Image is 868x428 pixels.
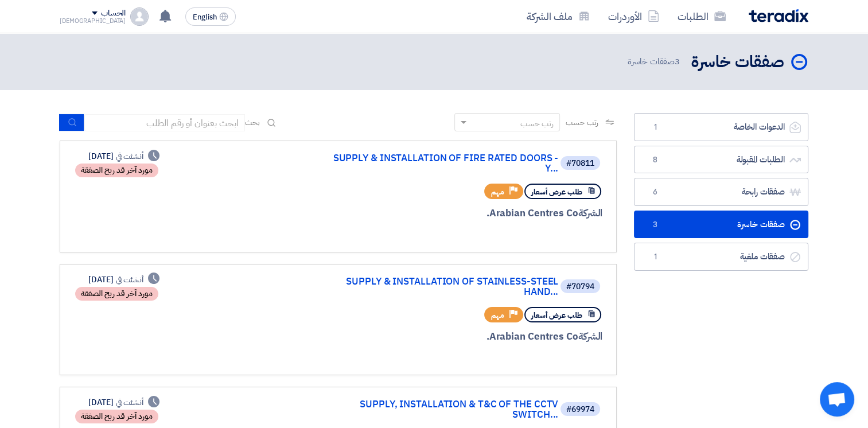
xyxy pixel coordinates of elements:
[749,9,808,22] img: Teradix logo
[116,274,143,286] span: أنشئت في
[329,277,558,297] a: SUPPLY & INSTALLATION OF STAINLESS-STEEL HAND...
[634,178,808,206] a: صفقات رابحة6
[566,116,598,129] span: رتب حسب
[329,153,558,174] a: SUPPLY & INSTALLATION OF FIRE RATED DOORS - Y...
[517,3,599,30] a: ملف الشركة
[491,310,504,321] span: مهم
[185,7,236,26] button: English
[634,113,808,141] a: الدعوات الخاصة1
[193,13,217,21] span: English
[668,3,735,30] a: الطلبات
[116,150,143,162] span: أنشئت في
[566,406,594,414] div: #69974
[628,55,682,68] span: صفقات خاسرة
[599,3,668,30] a: الأوردرات
[116,396,143,408] span: أنشئت في
[566,159,594,168] div: #70811
[84,114,245,131] input: ابحث بعنوان أو رقم الطلب
[531,310,582,321] span: طلب عرض أسعار
[634,211,808,239] a: صفقات خاسرة3
[326,206,602,221] div: Arabian Centres Co.
[578,329,603,344] span: الشركة
[60,18,126,24] div: [DEMOGRAPHIC_DATA]
[520,118,554,130] div: رتب حسب
[566,283,594,291] div: #70794
[88,150,159,162] div: [DATE]
[648,219,662,231] span: 3
[88,396,159,408] div: [DATE]
[491,186,504,197] span: مهم
[691,51,784,73] h2: صفقات خاسرة
[326,329,602,344] div: Arabian Centres Co.
[75,410,158,423] div: مورد آخر قد ربح الصفقة
[648,154,662,166] span: 8
[329,399,558,420] a: SUPPLY, INSTALLATION & T&C OF THE CCTV SWITCH...
[75,164,158,177] div: مورد آخر قد ربح الصفقة
[101,9,126,18] div: الحساب
[648,186,662,198] span: 6
[634,243,808,271] a: صفقات ملغية1
[578,206,603,220] span: الشركة
[820,382,854,417] a: Open chat
[648,251,662,263] span: 1
[88,274,159,286] div: [DATE]
[648,122,662,133] span: 1
[245,116,260,129] span: بحث
[75,287,158,301] div: مورد آخر قد ربح الصفقة
[675,55,680,68] span: 3
[130,7,149,26] img: profile_test.png
[531,186,582,197] span: طلب عرض أسعار
[634,146,808,174] a: الطلبات المقبولة8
